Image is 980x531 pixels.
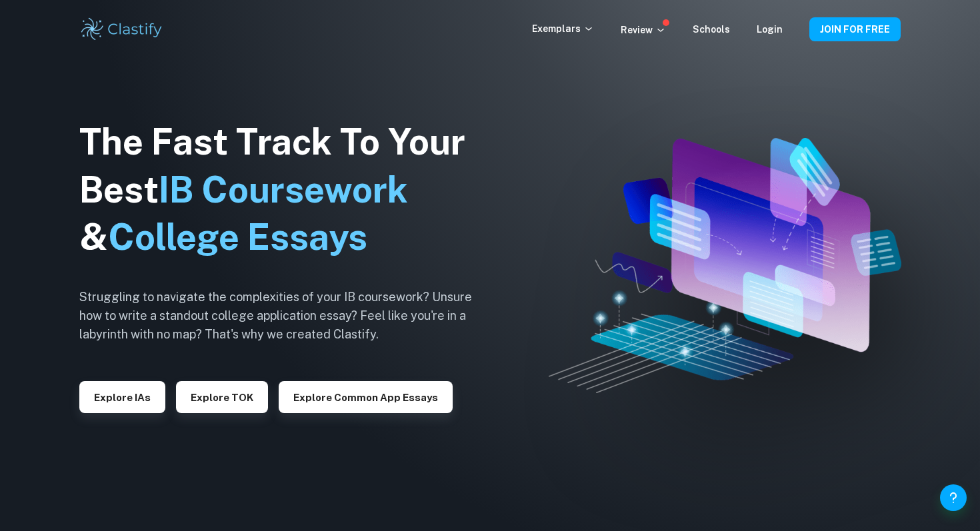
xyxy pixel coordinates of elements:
h6: Struggling to navigate the complexities of your IB coursework? Unsure how to write a standout col... [79,288,493,344]
a: Explore Common App essays [279,390,453,403]
button: Explore Common App essays [279,381,453,413]
button: Explore TOK [176,381,268,413]
button: Explore IAs [79,381,165,413]
a: Login [757,24,783,35]
a: Explore IAs [79,390,165,403]
a: Schools [693,24,730,35]
a: Explore TOK [176,390,268,403]
button: Help and Feedback [940,484,967,511]
h1: The Fast Track To Your Best & [79,118,493,262]
button: JOIN FOR FREE [809,17,901,41]
p: Review [621,23,666,37]
p: Exemplars [532,21,594,36]
span: IB Coursework [159,169,408,211]
span: College Essays [108,216,367,258]
img: Clastify logo [79,16,164,43]
img: Clastify hero [549,138,901,393]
